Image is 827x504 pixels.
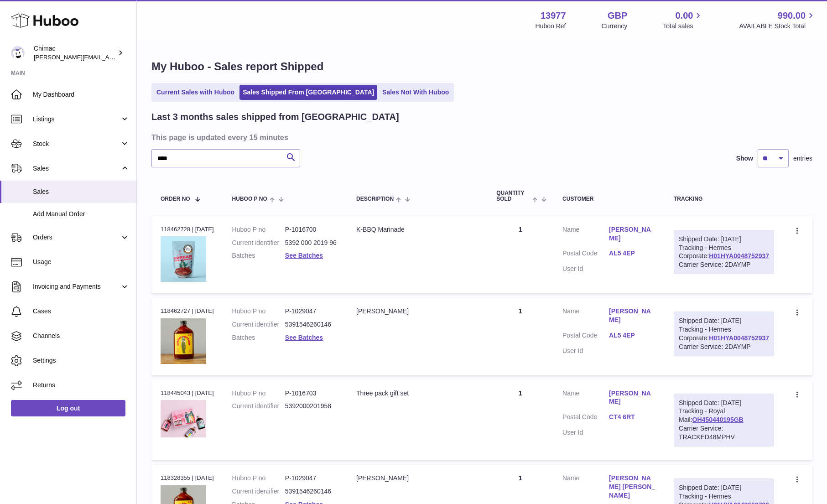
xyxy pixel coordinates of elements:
[285,487,338,496] dd: 5391546260146
[33,332,130,340] span: Channels
[562,389,609,409] dt: Name
[285,239,338,247] dd: 5392 000 2019 96
[285,334,323,341] a: See Batches
[33,115,120,124] span: Listings
[609,413,655,421] a: CT4 6RT
[285,320,338,329] dd: 5391546260146
[674,394,774,447] div: Tracking - Royal Mail:
[356,196,394,202] span: Description
[232,225,285,234] dt: Huboo P no
[562,196,655,202] div: Customer
[232,251,285,260] dt: Batches
[232,389,285,398] dt: Huboo P no
[33,307,130,316] span: Cases
[739,22,816,31] span: AVAILABLE Stock Total
[151,132,810,142] h3: This page is updated every 15 minutes
[33,233,120,242] span: Orders
[161,318,206,364] img: 139771737543915.png
[161,307,214,315] div: 118462727 | [DATE]
[562,225,609,245] dt: Name
[285,389,338,398] dd: P-1016703
[232,239,285,247] dt: Current identifier
[609,389,655,406] a: [PERSON_NAME]
[739,10,816,31] a: 990.00 AVAILABLE Stock Total
[562,331,609,342] dt: Postal Code
[161,236,206,282] img: 1729760476.png
[34,53,183,61] span: [PERSON_NAME][EMAIL_ADDRESS][DOMAIN_NAME]
[232,402,285,410] dt: Current identifier
[609,225,655,243] a: [PERSON_NAME]
[232,487,285,496] dt: Current identifier
[232,320,285,329] dt: Current identifier
[232,307,285,316] dt: Huboo P no
[679,399,769,407] div: Shipped Date: [DATE]
[356,225,478,234] div: K-BBQ Marinade
[285,474,338,483] dd: P-1029047
[239,85,377,100] a: Sales Shipped From [GEOGRAPHIC_DATA]
[33,164,120,173] span: Sales
[33,90,130,99] span: My Dashboard
[608,10,627,22] strong: GBP
[562,347,609,355] dt: User Id
[33,356,130,365] span: Settings
[285,307,338,316] dd: P-1029047
[609,331,655,340] a: AL5 4EP
[232,333,285,342] dt: Batches
[562,413,609,424] dt: Postal Code
[679,483,769,492] div: Shipped Date: [DATE]
[692,416,744,423] a: OH450440195GB
[679,343,769,351] div: Carrier Service: 2DAYMP
[356,389,478,398] div: Three pack gift set
[285,402,338,410] dd: 5392000201958
[379,85,452,100] a: Sales Not With Huboo
[562,249,609,260] dt: Postal Code
[679,260,769,269] div: Carrier Service: 2DAYMP
[679,424,769,442] div: Carrier Service: TRACKED48MPHV
[541,10,566,22] strong: 13977
[674,312,774,356] div: Tracking - Hermes Corporate:
[232,474,285,483] dt: Huboo P no
[151,59,812,74] h1: My Huboo - Sales report Shipped
[34,44,116,62] div: Chimac
[674,196,774,202] div: Tracking
[33,140,120,148] span: Stock
[609,474,655,500] a: [PERSON_NAME] [PERSON_NAME]
[562,474,609,502] dt: Name
[161,389,214,397] div: 118445043 | [DATE]
[33,187,130,196] span: Sales
[679,235,769,244] div: Shipped Date: [DATE]
[562,428,609,437] dt: User Id
[793,154,812,163] span: entries
[562,307,609,327] dt: Name
[232,196,267,202] span: Huboo P no
[33,381,130,390] span: Returns
[161,225,214,234] div: 118462728 | [DATE]
[778,10,806,22] span: 990.00
[285,225,338,234] dd: P-1016700
[674,230,774,275] div: Tracking - Hermes Corporate:
[536,22,566,31] div: Huboo Ref
[33,258,130,266] span: Usage
[496,190,530,202] span: Quantity Sold
[709,252,769,260] a: H01HYA0048752937
[609,307,655,324] a: [PERSON_NAME]
[487,298,553,375] td: 1
[161,474,214,482] div: 118328355 | [DATE]
[11,46,25,60] img: ellen@chimac.ie
[356,474,478,483] div: [PERSON_NAME]
[487,380,553,460] td: 1
[356,307,478,316] div: [PERSON_NAME]
[609,249,655,258] a: AL5 4EP
[33,282,120,291] span: Invoicing and Payments
[285,252,323,259] a: See Batches
[663,22,703,31] span: Total sales
[151,111,399,123] h2: Last 3 months sales shipped from [GEOGRAPHIC_DATA]
[487,216,553,293] td: 1
[736,154,753,163] label: Show
[602,22,628,31] div: Currency
[153,85,238,100] a: Current Sales with Huboo
[709,334,769,342] a: H01HYA0048752937
[679,317,769,325] div: Shipped Date: [DATE]
[562,265,609,273] dt: User Id
[11,400,125,416] a: Log out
